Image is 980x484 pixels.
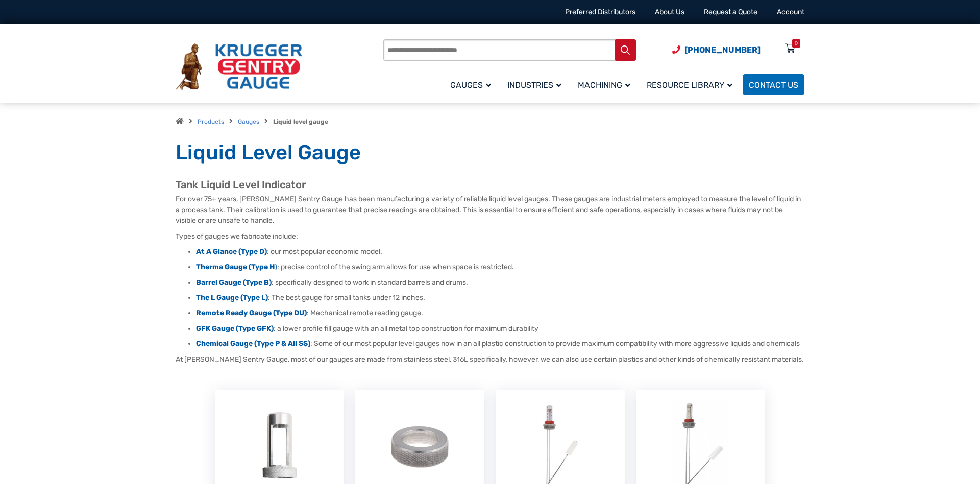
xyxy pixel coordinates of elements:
a: GFK Gauge (Type GFK) [196,324,274,333]
a: Machining [572,73,641,97]
a: At A Glance (Type D) [196,247,267,256]
a: Gauges [238,118,259,125]
span: Gauges [450,80,491,90]
a: Phone Number (920) 434-8860 [672,43,761,56]
p: At [PERSON_NAME] Sentry Gauge, most of our gauges are made from stainless steel, 316L specificall... [176,354,804,365]
a: Therma Gauge (Type H) [196,263,277,271]
span: Contact Us [749,80,798,90]
span: Resource Library [647,80,732,90]
span: Machining [578,80,630,90]
a: About Us [655,8,684,16]
img: Krueger Sentry Gauge [176,43,302,90]
a: Contact Us [743,74,804,95]
p: Types of gauges we fabricate include: [176,231,804,242]
a: Resource Library [641,73,743,97]
li: : specifically designed to work in standard barrels and drums. [196,278,804,288]
a: Chemical Gauge (Type P & All SS) [196,339,310,348]
a: Products [198,118,224,125]
a: Gauges [444,73,501,97]
a: Preferred Distributors [565,8,635,16]
li: : Some of our most popular level gauges now in an all plastic construction to provide maximum com... [196,339,804,349]
a: Account [777,8,804,16]
a: Remote Ready Gauge (Type DU) [196,309,307,317]
h2: Tank Liquid Level Indicator [176,178,804,191]
div: 0 [795,39,798,48]
a: Barrel Gauge (Type B) [196,278,272,287]
strong: Therma Gauge (Type H [196,263,275,271]
h1: Liquid Level Gauge [176,140,804,166]
li: : our most popular economic model. [196,247,804,257]
li: : a lower profile fill gauge with an all metal top construction for maximum durability [196,324,804,334]
a: The L Gauge (Type L) [196,293,268,302]
span: [PHONE_NUMBER] [684,45,761,55]
p: For over 75+ years, [PERSON_NAME] Sentry Gauge has been manufacturing a variety of reliable liqui... [176,194,804,226]
span: Industries [507,80,561,90]
a: Request a Quote [704,8,757,16]
li: : The best gauge for small tanks under 12 inches. [196,293,804,303]
li: : Mechanical remote reading gauge. [196,308,804,318]
li: : precise control of the swing arm allows for use when space is restricted. [196,262,804,272]
strong: Liquid level gauge [273,118,328,125]
a: Industries [501,73,572,97]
